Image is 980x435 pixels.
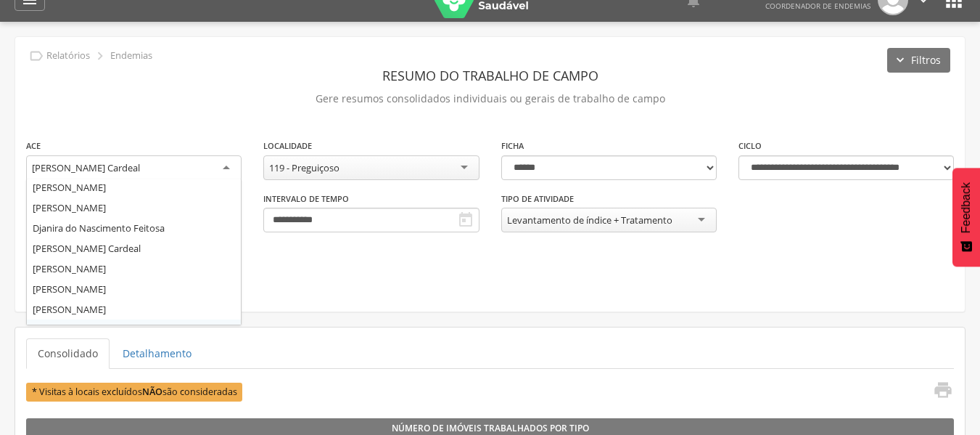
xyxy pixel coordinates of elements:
p: Gere resumos consolidados individuais ou gerais de trabalho de campo [26,89,954,109]
i:  [933,380,953,400]
label: Intervalo de Tempo [263,193,349,205]
button: Feedback - Mostrar pesquisa [952,168,980,267]
div: Levantamento de índice + Tratamento [507,214,672,227]
a: Consolidado [26,338,110,369]
a:  [924,380,953,404]
label: ACE [26,140,41,152]
header: Resumo do Trabalho de Campo [26,62,954,89]
div: Djanira do Nascimento Feitosa [27,218,241,238]
label: Localidade [263,140,312,152]
div: [PERSON_NAME] [27,299,241,320]
p: Endemias [110,50,152,62]
div: [PERSON_NAME] [27,259,241,279]
div: [PERSON_NAME] Cardeal [27,238,241,259]
span: Feedback [960,182,973,233]
label: Tipo de Atividade [501,193,574,205]
div: [PERSON_NAME] [27,177,241,198]
div: [PERSON_NAME] [27,198,241,218]
div: [PERSON_NAME] Cardeal [32,161,140,174]
span: * Visitas à locais excluídos são consideradas [26,383,242,401]
div: [PERSON_NAME] [27,279,241,299]
label: Ficha [501,140,524,152]
a: Detalhamento [111,338,203,369]
div: [PERSON_NAME] [27,320,241,340]
label: Ciclo [738,140,762,152]
b: NÃO [142,386,162,398]
i:  [28,48,44,64]
button: Filtros [887,48,950,73]
div: 119 - Preguiçoso [269,161,339,174]
i:  [457,211,474,229]
p: Relatórios [46,50,90,62]
span: Coordenador de Endemias [765,1,870,11]
i:  [92,48,108,64]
